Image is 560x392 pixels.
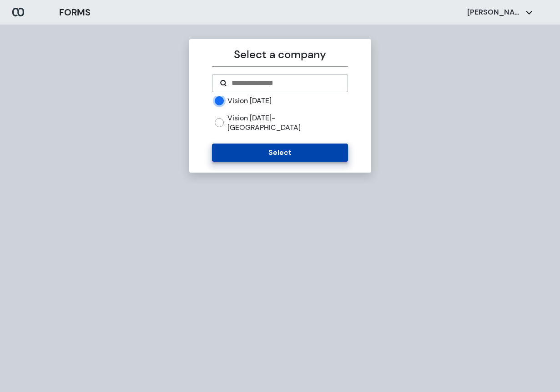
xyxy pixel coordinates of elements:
[212,144,348,162] button: Select
[231,78,340,89] input: Search
[467,7,522,17] p: [PERSON_NAME]
[227,96,272,106] label: Vision [DATE]
[227,113,348,133] label: Vision [DATE]- [GEOGRAPHIC_DATA]
[59,5,91,19] h3: FORMS
[212,46,348,63] p: Select a company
